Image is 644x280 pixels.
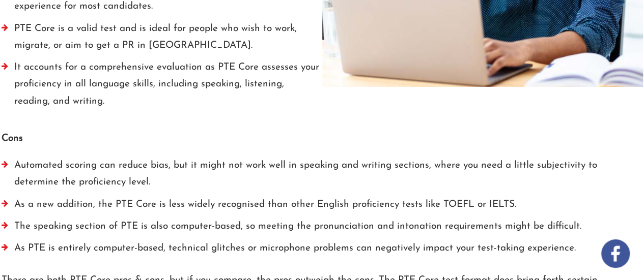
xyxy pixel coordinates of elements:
li: It accounts for a comprehensive evaluation as PTE Core assesses your proficiency in all language ... [2,59,322,115]
strong: Cons [2,134,23,143]
img: white-facebook.png [601,239,630,268]
li: Automated scoring can reduce bias, but it might not work well in speaking and writing sections, w... [2,157,643,196]
li: As a new addition, the PTE Core is less widely recognised than other English proficiency tests li... [2,196,643,218]
li: The speaking section of PTE is also computer-based, so meeting the pronunciation and intonation r... [2,218,643,240]
li: As PTE is entirely computer-based, technical glitches or microphone problems can negatively impac... [2,240,643,262]
li: PTE Core is a valid test and is ideal for people who wish to work, migrate, or aim to get a PR in... [2,20,322,59]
